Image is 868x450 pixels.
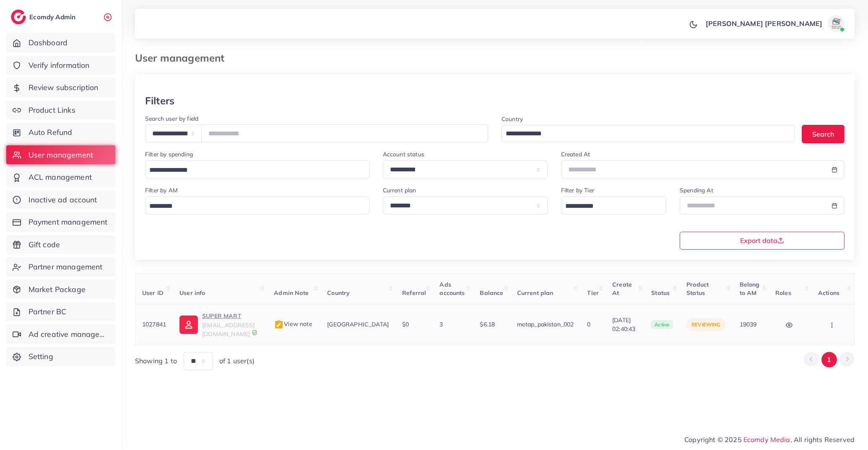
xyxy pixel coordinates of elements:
[274,289,309,297] span: Admin Note
[680,232,845,250] button: Export data
[29,105,75,116] span: Product Links
[145,150,193,158] label: Filter by spending
[29,150,93,160] span: User management
[502,125,795,142] div: Search for option
[219,356,255,366] span: of 1 user(s)
[439,281,465,297] span: Ads accounts
[821,352,837,367] button: Go to page 1
[135,52,231,64] h3: User management
[561,197,666,215] div: Search for option
[145,197,369,215] div: Search for option
[29,60,90,71] span: Verify information
[740,237,784,244] span: Export data
[502,115,523,123] label: Country
[503,127,784,140] input: Search for option
[327,289,350,297] span: Country
[252,330,257,336] img: 9CAL8B2pu8EFxCJHYAAAAldEVYdGRhdGU6Y3JlYXRlADIwMjItMTItMDlUMDQ6NTg6MzkrMDA6MDBXSlgLAAAAJXRFWHRkYXR...
[146,164,359,177] input: Search for option
[517,321,574,328] span: metap_pakistan_002
[686,281,709,297] span: Product Status
[6,212,115,232] a: Payment management
[706,18,822,28] p: [PERSON_NAME] [PERSON_NAME]
[680,186,713,194] label: Spending At
[6,33,115,52] a: Dashboard
[6,78,115,97] a: Review subscription
[612,316,638,333] span: [DATE] 02:40:43
[480,289,503,297] span: Balance
[6,347,115,366] a: Setting
[145,160,369,178] div: Search for option
[561,150,590,158] label: Created At
[383,150,424,158] label: Account status
[790,434,855,445] span: , All rights Reserved
[145,186,178,194] label: Filter by AM
[29,351,53,362] span: Setting
[612,281,632,297] span: Create At
[142,321,166,328] span: 1027841
[179,289,205,297] span: User info
[6,190,115,209] a: Inactive ad account
[439,321,443,328] span: 3
[274,320,284,330] img: admin_note.cdd0b510.svg
[480,321,495,328] span: $6.18
[11,10,78,24] a: logoEcomdy Admin
[740,281,760,297] span: Belong to AM
[740,321,757,328] span: 19039
[11,10,26,24] img: logo
[29,13,78,21] h2: Ecomdy Admin
[701,15,848,32] a: [PERSON_NAME] [PERSON_NAME]avatar
[29,239,60,250] span: Gift code
[274,320,312,328] span: View note
[6,168,115,187] a: ACL management
[6,145,115,165] a: User management
[327,321,389,328] span: [GEOGRAPHIC_DATA]
[775,289,791,297] span: Roles
[179,311,260,338] a: SUPER MART[EMAIL_ADDRESS][DOMAIN_NAME]
[29,217,108,228] span: Payment management
[6,325,115,344] a: Ad creative management
[6,235,115,254] a: Gift code
[6,302,115,321] a: Partner BC
[146,200,359,213] input: Search for option
[691,321,720,328] span: reviewing
[803,352,855,367] ul: Pagination
[202,321,255,337] span: [EMAIL_ADDRESS][DOMAIN_NAME]
[179,316,198,334] img: ic-user-info.36bf1079.svg
[29,284,86,295] span: Market Package
[29,127,73,138] span: Auto Refund
[202,311,260,321] p: SUPER MART
[135,356,177,366] span: Showing 1 to
[562,200,655,213] input: Search for option
[684,434,855,445] span: Copyright © 2025
[587,289,599,297] span: Tier
[802,125,845,143] button: Search
[29,261,103,272] span: Partner management
[402,289,426,297] span: Referral
[6,101,115,120] a: Product Links
[818,289,839,297] span: Actions
[29,82,99,93] span: Review subscription
[651,289,670,297] span: Status
[6,280,115,299] a: Market Package
[145,95,174,107] h3: Filters
[517,289,554,297] span: Current plan
[29,172,92,183] span: ACL management
[587,321,590,328] span: 0
[383,186,416,194] label: Current plan
[6,56,115,75] a: Verify information
[29,306,67,317] span: Partner BC
[29,329,109,340] span: Ad creative management
[142,289,164,297] span: User ID
[651,320,673,329] span: active
[743,435,790,444] a: Ecomdy Media
[29,37,68,48] span: Dashboard
[29,194,97,205] span: Inactive ad account
[145,114,198,123] label: Search user by field
[561,186,594,194] label: Filter by Tier
[402,321,409,328] span: $0
[6,123,115,142] a: Auto Refund
[6,257,115,277] a: Partner management
[828,15,845,32] img: avatar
